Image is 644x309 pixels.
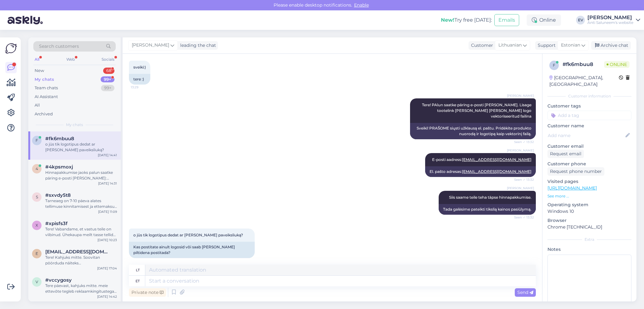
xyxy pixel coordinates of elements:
img: Askly Logo [5,42,17,54]
div: Private note [129,288,166,297]
div: [DATE] 14:31 [98,181,117,186]
div: Request phone number [547,167,604,176]
span: #xpisfs3f [45,221,68,226]
div: All [35,102,40,108]
div: o jūs tik logotipus dedat ar [PERSON_NAME] paveiksliuką? [45,141,117,153]
span: e [36,251,38,256]
div: Request email [547,150,584,158]
div: [DATE] 10:23 [97,238,117,242]
div: et [136,276,140,286]
span: Online [604,61,630,68]
p: Customer email [547,143,631,150]
p: Chrome [TECHNICAL_ID] [547,224,631,230]
input: Add a tag [547,111,631,120]
span: #4kpsmoxj [45,164,73,170]
div: Archived [35,111,53,117]
div: Extra [547,237,631,242]
p: Visited pages [547,178,631,185]
div: [DATE] 14:42 [97,294,117,299]
div: Tere! Kahjuks mitte. Soovitan pöörduda näiteks [GEOGRAPHIC_DATA] OÜ [PERSON_NAME]. Meie ettevõte ... [45,255,117,266]
span: #vccygosy [45,277,72,283]
p: Notes [547,246,631,253]
div: El. pašto adresas: [425,166,536,177]
a: [PERSON_NAME]Anti Saluneem's website [587,15,640,25]
div: Kas postitate ainult logosid või saab [PERSON_NAME] piltidena postitada? [129,242,255,258]
span: Siis saame teile teha täpse hinnapakkumise. [449,195,531,200]
span: [PERSON_NAME] [132,42,169,49]
div: New [35,68,44,74]
div: My chats [35,76,54,83]
p: Operating system [547,201,631,208]
b: New! [441,17,454,23]
div: [PERSON_NAME] [587,15,633,20]
div: Hinnapakkumise jaoks palun saatke päring e-posti [PERSON_NAME]: [EMAIL_ADDRESS][DOMAIN_NAME] [45,170,117,181]
div: 68 [103,68,114,74]
div: AI Assistant [35,94,58,100]
span: Lithuanian [498,42,522,49]
span: 14:41 [131,258,154,263]
div: Tere! Vabandame, et vastus teile on viibinud. Ühekaupa meilt tasse tellida ei saa ja miinimum tel... [45,226,117,238]
span: f [36,138,38,143]
div: 99+ [101,76,114,83]
p: Browser [547,217,631,224]
span: sveiki:) [133,65,146,69]
div: Archive chat [591,41,631,50]
div: Socials [100,55,116,63]
span: s [36,195,38,199]
p: Customer phone [547,161,631,167]
div: Sveiki! PRAŠOME siųsti užklausą el. paštu. Pridėkite produkto nuorodą ir logotipą kaip vektorinį ... [410,123,536,139]
span: #sxvdy5t8 [45,192,71,198]
div: EV [576,16,585,25]
div: Try free [DATE]: [441,16,492,24]
a: [URL][DOMAIN_NAME] [547,185,597,191]
span: x [36,223,38,228]
span: My chats [66,122,83,128]
div: Tarneaeg on 7-10 päeva alates tellimuse kinnitamisest ja ettemaksu laekumisest. [45,198,117,209]
div: Customer [469,42,493,49]
span: Seen ✓ 13:32 [510,140,534,144]
div: All [33,55,41,63]
div: # fk6mbuu8 [563,61,604,68]
div: Anti Saluneem's website [587,20,633,25]
span: 13:29 [131,85,154,90]
p: Customer tags [547,103,631,109]
button: Emails [494,14,519,26]
p: Windows 10 [547,208,631,215]
div: [DATE] 11:09 [98,209,117,214]
span: v [36,279,38,284]
span: [PERSON_NAME] [507,93,534,98]
div: tere :) [129,74,150,85]
div: Customer information [547,93,631,99]
div: Support [535,42,556,49]
span: [PERSON_NAME] [507,186,534,190]
div: [DATE] 17:04 [97,266,117,271]
span: Enable [352,2,371,8]
div: Tada galėsime pateikti tikslią kainos pasiūlymą. [439,204,536,215]
span: 4 [36,166,38,171]
span: [PERSON_NAME] [507,148,534,153]
a: [EMAIL_ADDRESS][DOMAIN_NAME] [462,157,531,162]
span: E-posti aadress: [432,157,531,162]
span: Tere! PAlun saatke päring e-posti [PERSON_NAME]. Lisage tootelink [PERSON_NAME] [PERSON_NAME] log... [422,102,532,119]
span: Search customers [39,43,79,50]
span: o jūs tik logotipus dedat ar [PERSON_NAME] paveiksliuką? [133,233,243,237]
p: Customer name [547,123,631,129]
input: Add name [548,132,624,139]
span: Seen ✓ 13:32 [510,215,534,220]
span: f [553,63,555,68]
span: eliisa.zelenets@gmail.com [45,249,111,255]
div: Team chats [35,85,58,91]
div: leading the chat [178,42,216,49]
span: Estonian [561,42,580,49]
p: See more ... [547,193,631,199]
div: lt [136,265,140,275]
span: #fk6mbuu8 [45,136,74,141]
span: Seen ✓ 13:32 [510,177,534,182]
div: 99+ [101,85,114,91]
div: Tere päevast, kahjuks mitte. meie ettevõte tegleb reklaamkingitustega. Vaadake palun [DOMAIN_NAME... [45,283,117,294]
div: Online [527,14,561,26]
div: [DATE] 14:41 [98,153,117,157]
span: Send [517,290,533,295]
a: [EMAIL_ADDRESS][DOMAIN_NAME] [462,169,531,174]
div: Web [65,55,76,63]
